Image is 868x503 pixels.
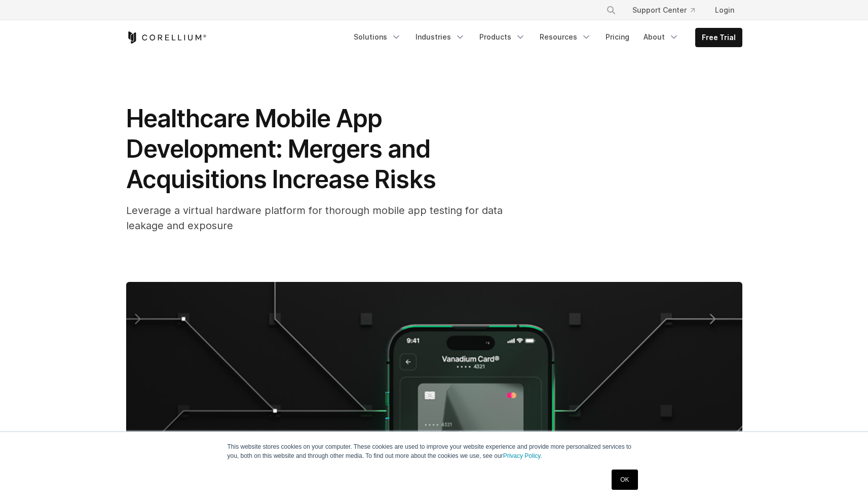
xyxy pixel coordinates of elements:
[624,1,703,19] a: Support Center
[126,204,503,232] span: Leverage a virtual hardware platform for thorough mobile app testing for data leakage and exposure
[348,28,742,47] div: Navigation Menu
[637,28,685,46] a: About
[126,31,207,44] a: Corellium Home
[594,1,742,19] div: Navigation Menu
[126,103,436,194] span: Healthcare Mobile App Development: Mergers and Acquisitions Increase Risks
[707,1,742,19] a: Login
[602,1,620,19] button: Search
[503,452,542,459] a: Privacy Policy.
[612,470,637,490] a: OK
[534,28,597,46] a: Resources
[409,28,471,46] a: Industries
[228,442,641,460] p: This website stores cookies on your computer. These cookies are used to improve your website expe...
[696,28,742,47] a: Free Trial
[599,28,635,46] a: Pricing
[348,28,407,46] a: Solutions
[473,28,532,46] a: Products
